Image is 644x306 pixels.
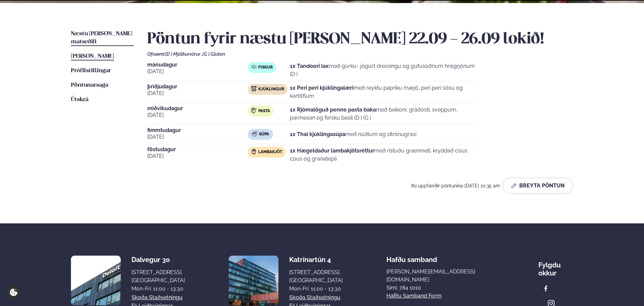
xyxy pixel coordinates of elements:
[71,81,108,89] a: Pöntunarsaga
[290,85,353,91] strong: 1x Peri peri kjúklingalæri
[71,53,114,59] span: [PERSON_NAME]
[147,30,573,49] h2: Pöntun fyrir næstu [PERSON_NAME] 22.09 - 26.09 lokið!
[290,147,477,163] p: með ristuðu grænmeti, kryddað cous cous og granatepli
[290,131,345,137] strong: 1x Thai kjúklingasúpa
[71,96,88,104] a: Útskrá
[71,256,121,305] img: image alt
[147,106,248,111] span: miðvikudagur
[131,268,185,285] div: [STREET_ADDRESS], [GEOGRAPHIC_DATA]
[71,52,114,60] a: [PERSON_NAME]
[251,86,257,91] img: chicken.svg
[538,256,573,277] div: Fylgdu okkur
[539,281,553,296] a: image alt
[7,286,21,299] a: Cookie settings
[258,108,270,114] span: Pasta
[147,152,248,160] span: [DATE]
[290,106,477,122] p: með beikoni, gráðosti, sveppum, parmesan og fersku basil (D ) (G )
[71,67,111,75] a: Prófílstillingar
[147,62,248,68] span: mánudagur
[71,82,108,88] span: Pöntunarsaga
[147,51,573,57] div: Ofnæmi:
[147,68,248,76] span: [DATE]
[147,128,248,133] span: fimmtudagur
[251,64,257,70] img: fish.svg
[290,84,477,100] p: með reyktu papriku mæjó, peri peri sósu og kartöflum
[290,130,416,138] p: með núðlum og sítrónugrasi
[503,178,573,194] button: Breyta Pöntun
[252,131,257,136] img: soup.svg
[289,285,343,293] div: Mon-Fri: 11:00 - 13:30
[386,268,495,284] a: [PERSON_NAME][EMAIL_ADDRESS][DOMAIN_NAME]
[386,292,442,300] a: Hafðu samband form
[290,63,329,69] strong: 1x Tandoori lax
[131,294,183,302] a: Skoða staðsetningu
[71,31,132,45] span: Næstu [PERSON_NAME] matseðill
[290,106,376,113] strong: 1x Rjómalöguð penne pasta baka
[289,294,340,302] a: Skoða staðsetningu
[386,250,437,264] span: Hafðu samband
[258,65,273,70] span: Fiskur
[202,51,225,57] span: (G ) Glúten
[289,256,343,264] div: Katrínartún 4
[71,68,111,74] span: Prófílstillingar
[259,132,269,137] span: Súpa
[71,30,134,46] a: Næstu [PERSON_NAME] matseðill
[131,285,185,293] div: Mon-Fri: 11:00 - 13:30
[251,149,257,154] img: Lamb.svg
[251,108,257,113] img: pasta.svg
[147,147,248,152] span: föstudagur
[290,147,374,154] strong: 1x Hægeldaður lambakjötsréttur
[386,284,495,292] p: Sími: 784 1010
[131,256,185,264] div: Dalvegur 30
[289,268,343,285] div: [STREET_ADDRESS], [GEOGRAPHIC_DATA]
[71,97,88,102] span: Útskrá
[411,183,500,188] span: Þú uppfærðir pöntunina [DATE] 10:35 am
[147,111,248,119] span: [DATE]
[542,285,550,293] img: image alt
[147,89,248,97] span: [DATE]
[229,256,278,305] img: image alt
[258,87,284,92] span: Kjúklingur
[147,133,248,141] span: [DATE]
[165,51,202,57] span: (D ) Mjólkurvörur ,
[147,84,248,89] span: þriðjudagur
[290,62,477,78] p: með gúrku- jógúrt dressingu og gufusoðnum hrísgrjónum (D )
[258,149,282,155] span: Lambakjöt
